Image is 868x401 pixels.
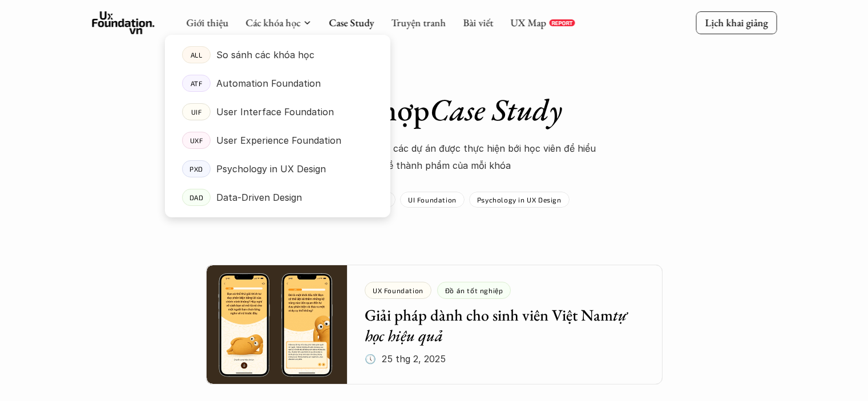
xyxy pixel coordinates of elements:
a: REPORT [549,19,575,26]
p: Data-Driven Design [216,189,302,206]
a: Case Study [329,16,374,29]
em: Case Study [430,90,562,129]
a: Giới thiệu [186,16,228,29]
p: REPORT [551,19,572,26]
a: ATFAutomation Foundation [165,69,390,98]
p: UIF [191,108,201,116]
p: ALL [190,51,202,59]
a: Các khóa học [245,16,300,29]
p: UI Foundation [408,196,457,204]
p: Lịch khai giảng [705,16,768,29]
p: UXF [189,136,203,144]
a: Truyện tranh [391,16,446,29]
p: User Interface Foundation [216,103,334,120]
p: Psychology in UX Design [477,196,562,204]
p: DAD [189,193,203,201]
p: Mời các bạn cùng xem qua các dự án được thực hiện bới học viên để hiểu thêm về thành phẩm của mỗi... [263,140,605,175]
p: Psychology in UX Design [216,160,326,177]
p: So sánh các khóa học [216,46,314,63]
a: ALLSo sánh các khóa học [165,40,390,69]
p: PXD [189,165,203,173]
a: UX Map [510,16,546,29]
p: Automation Foundation [216,75,321,92]
a: Giải pháp dành cho sinh viên Việt Namtự học hiệu quả🕔 25 thg 2, 2025 [206,265,663,384]
a: Lịch khai giảng [696,11,777,34]
a: DADData-Driven Design [165,183,390,212]
h1: Tổng hợp [235,91,634,128]
a: Bài viết [463,16,493,29]
a: UXFUser Experience Foundation [165,126,390,155]
p: ATF [190,79,202,87]
a: UIFUser Interface Foundation [165,98,390,126]
a: PXDPsychology in UX Design [165,155,390,183]
p: User Experience Foundation [216,132,341,149]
